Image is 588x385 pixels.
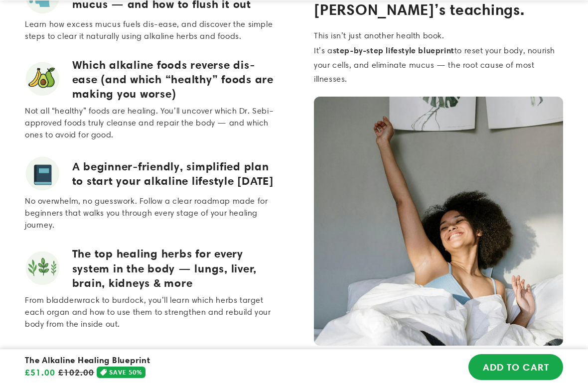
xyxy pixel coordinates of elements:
[25,294,274,330] p: From bladderwrack to burdock, you’ll learn which herbs target each organ and how to use them to s...
[25,18,274,42] p: Learn how excess mucus fuels dis-ease, and discover the simple steps to clear it naturally using ...
[25,61,60,96] img: Alkaline_foods.png
[25,367,55,380] span: £51.00
[25,251,60,285] img: Herbs.png
[333,45,454,55] strong: step-by-step lifestyle blueprint
[72,57,275,101] span: Which alkaline foods reverse dis-ease (and which “healthy” foods are making you worse)
[25,195,274,231] p: No overwhelm, no guesswork. Follow a clear roadmap made for beginners that walks you through ever...
[25,105,274,141] p: Not all “healthy” foods are healing. You’ll uncover which Dr. Sebi–approved foods truly cleanse a...
[58,367,94,380] s: £102.00
[109,367,143,378] span: SAVE 50%
[25,156,60,191] img: beginner.png
[468,354,563,380] button: ADD TO CART
[314,29,563,87] p: This isn’t just another health book. It’s a to reset your body, nourish your cells, and eliminate...
[72,159,275,188] span: A beginner-friendly, simplified plan to start your alkaline lifestyle [DATE]
[25,355,150,366] h4: The Alkaline Healing Blueprint
[72,246,275,290] span: The top healing herbs for every system in the body — lungs, liver, brain, kidneys & more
